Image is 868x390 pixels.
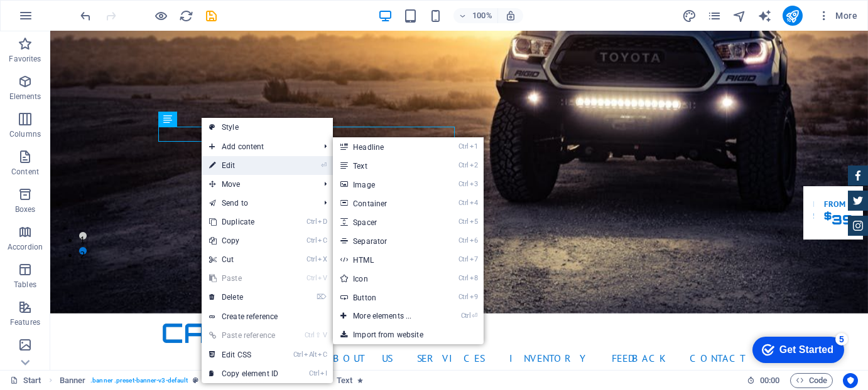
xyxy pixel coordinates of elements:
a: CtrlDDuplicate [202,213,286,231]
a: Click to cancel selection. Double-click to open Pages [10,373,41,388]
i: X [318,255,327,263]
i: 3 [470,180,478,188]
a: CtrlAltCEdit CSS [202,345,286,364]
button: design [682,8,697,23]
a: Ctrl9Button [333,288,437,307]
a: Ctrl6Separator [333,231,437,250]
i: AI Writer [757,9,772,23]
i: Alt [304,350,317,359]
i: Element contains an animation [357,377,363,384]
i: 6 [470,236,478,245]
i: Pages (Ctrl+Alt+S) [707,9,722,23]
span: More [818,9,857,22]
i: Ctrl [458,199,469,207]
i: Ctrl [307,236,317,245]
a: CtrlVPaste [202,269,286,288]
button: undo [79,8,94,23]
p: Features [10,317,40,327]
button: More [813,6,862,26]
i: This element is a customizable preset [193,377,198,384]
a: Ctrl5Spacer [333,213,437,231]
i: On resize automatically adjust zoom level to fit chosen device. [505,10,516,21]
i: Ctrl [458,161,469,169]
i: Ctrl [307,255,317,263]
button: 100% [453,8,498,23]
i: Ctrl [293,350,303,359]
i: V [318,274,327,282]
i: Ctrl [458,236,469,245]
span: Code [796,373,827,388]
button: Usercentrics [843,373,858,388]
a: ⌦Delete [202,288,286,307]
h6: Session time [747,373,780,388]
i: Ctrl [458,180,469,188]
i: ⌦ [317,293,327,301]
i: D [318,218,327,226]
p: Elements [9,92,41,102]
i: Ctrl [309,369,319,377]
i: ⏎ [321,161,327,169]
i: 7 [470,255,478,263]
i: Ctrl [307,274,317,282]
i: C [318,236,327,245]
p: Content [11,167,39,177]
span: Click to select. Double-click to edit [60,373,86,388]
a: Ctrl7HTML [333,250,437,269]
i: I [320,369,327,377]
i: Undo: Change text (Ctrl+Z) [79,9,94,23]
i: Ctrl [458,218,469,226]
i: Ctrl [458,142,469,150]
p: Tables [14,280,36,290]
i: 5 [470,218,478,226]
i: Reload page [180,9,194,23]
button: text_generator [757,8,773,23]
div: Get Started [37,14,91,25]
p: Favorites [9,54,41,64]
i: Save (Ctrl+S) [205,9,219,23]
a: Send to [202,194,314,213]
a: CtrlICopy element ID [202,364,286,383]
div: 5 [93,3,106,15]
span: : [769,376,771,385]
a: Style [202,118,333,137]
p: Accordion [8,242,43,252]
a: CtrlXCut [202,250,286,269]
i: Navigator [732,9,747,23]
div: Get Started 5 items remaining, 0% complete [10,6,102,33]
i: 9 [470,293,478,301]
a: Create reference [202,307,333,326]
a: Import from website [333,325,484,344]
button: Code [790,373,833,388]
i: Ctrl [458,255,469,263]
i: Ctrl [305,331,315,339]
span: Move [202,175,314,194]
nav: breadcrumb [60,373,364,388]
a: Ctrl⏎More elements ... [333,307,437,325]
i: ⏎ [472,312,477,320]
i: V [323,331,327,339]
i: Ctrl [461,312,471,320]
i: 2 [470,161,478,169]
span: 00 00 [760,373,779,388]
a: Ctrl⇧VPaste reference [202,326,286,345]
button: Click here to leave preview mode and continue editing [154,8,169,23]
button: 1 [29,201,36,208]
i: 4 [470,199,478,207]
h6: 100% [472,8,492,23]
button: pages [707,8,722,23]
a: ⏎Edit [202,156,286,175]
span: Click to select. Double-click to edit [337,373,352,388]
button: navigator [732,8,747,23]
i: Design (Ctrl+Alt+Y) [682,9,697,23]
span: . banner .preset-banner-v3-default [90,373,188,388]
button: reload [179,8,194,23]
i: ⇧ [316,331,322,339]
i: 1 [470,142,478,150]
a: Ctrl3Image [333,175,437,194]
button: 2 [29,216,36,223]
button: publish [783,6,803,26]
a: Ctrl4Container [333,194,437,213]
p: Columns [9,129,41,139]
button: save [204,8,219,23]
i: Publish [785,9,800,23]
